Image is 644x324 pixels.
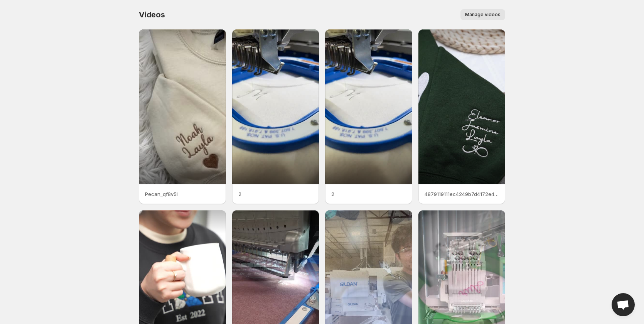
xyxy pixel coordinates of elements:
[331,190,406,198] p: 2
[465,12,501,18] span: Manage videos
[425,190,499,198] p: 4879119111ec4249b7d4172e44a2f2abHD-1080p-72Mbps-45621365
[460,9,505,20] button: Manage videos
[139,10,165,19] span: Videos
[145,190,220,198] p: Pecan_qf8v5l
[238,190,313,198] p: 2
[612,293,635,316] a: Open chat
